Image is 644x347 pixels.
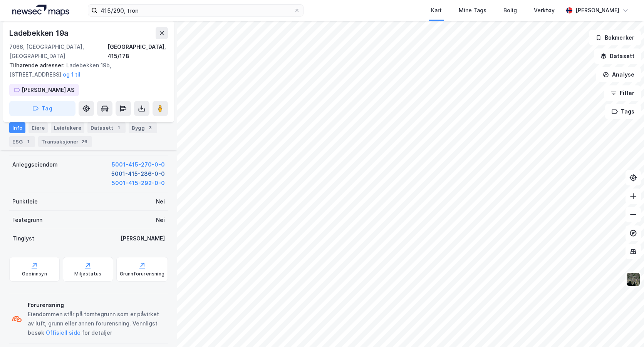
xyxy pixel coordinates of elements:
input: Søk på adresse, matrikkel, gårdeiere, leietakere eller personer [97,5,294,16]
div: Bygg [129,122,157,133]
button: Filter [604,85,641,101]
button: Bokmerker [589,30,641,45]
div: Eiere [29,122,48,133]
div: Kart [431,6,442,15]
div: Nei [156,215,165,225]
button: Tags [605,104,641,119]
div: Info [9,122,25,133]
div: Ladebekken 19a [9,27,70,39]
div: Punktleie [12,197,38,206]
div: Kontrollprogram for chat [605,310,644,347]
div: [PERSON_NAME] [575,6,619,15]
button: Datasett [594,48,641,64]
div: Geoinnsyn [22,271,47,277]
img: 9k= [626,272,641,287]
div: Festegrunn [12,215,42,225]
div: 1 [24,138,32,145]
div: 1 [115,124,122,132]
div: [PERSON_NAME] AS [22,85,74,95]
div: Grunnforurensning [120,271,164,277]
div: Ladebekken 19b, [STREET_ADDRESS] [9,61,162,79]
div: Forurensning [28,300,165,310]
iframe: Chat Widget [605,310,644,347]
div: 3 [146,124,154,132]
div: Leietakere [51,122,84,133]
span: Tilhørende adresser: [9,62,66,68]
div: Eiendommen står på tomtegrunn som er påvirket av luft, grunn eller annen forurensning. Vennligst ... [28,310,165,337]
div: Miljøstatus [74,271,101,277]
div: Transaksjoner [38,136,92,147]
div: Tinglyst [12,234,34,243]
div: Mine Tags [459,6,486,15]
button: Tag [9,101,75,116]
div: [PERSON_NAME] [121,234,165,243]
button: 5001-415-292-0-0 [112,179,165,188]
div: Bolig [503,6,517,15]
button: Analyse [596,67,641,82]
div: ESG [9,136,35,147]
div: 7066, [GEOGRAPHIC_DATA], [GEOGRAPHIC_DATA] [9,42,107,61]
div: Datasett [87,122,126,133]
div: Anleggseiendom [12,160,58,169]
div: Verktøy [534,6,555,15]
button: 5001-415-286-0-0 [111,169,165,179]
button: 5001-415-270-0-0 [112,160,165,169]
div: [GEOGRAPHIC_DATA], 415/178 [107,42,168,61]
img: logo.a4113a55bc3d86da70a041830d287a7e.svg [12,5,69,16]
div: Nei [156,197,165,206]
div: 26 [80,138,89,145]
